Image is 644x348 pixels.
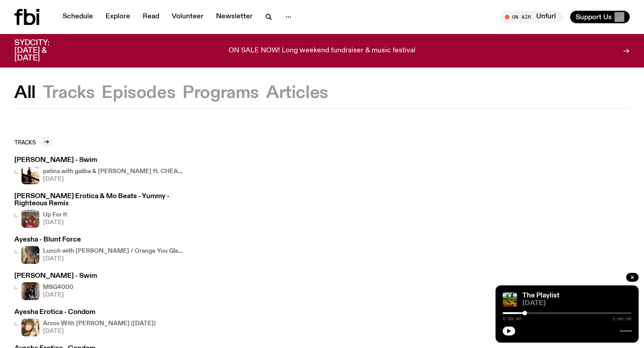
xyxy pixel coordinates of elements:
[14,85,36,101] button: All
[613,317,631,321] span: 2:00:00
[57,11,98,23] a: Schedule
[14,137,53,146] a: Tracks
[229,47,415,55] p: ON SALE NOW! Long weekend fundraiser & music festival
[166,11,209,23] a: Volunteer
[43,256,186,262] span: [DATE]
[503,317,521,321] span: 0:20:40
[43,169,186,174] h4: patina with galiba & [PERSON_NAME] ft. CHEAHDX
[182,85,259,101] button: Programs
[522,300,631,307] span: [DATE]
[14,237,186,243] h3: Ayesha - Blunt Force
[102,85,175,101] button: Episodes
[43,220,67,225] span: [DATE]
[14,39,72,62] h3: SYDCITY: [DATE] & [DATE]
[100,11,136,23] a: Explore
[43,284,73,290] h4: MSG4000
[43,321,156,327] h4: Arvos With [PERSON_NAME] ([DATE])
[211,11,258,23] a: Newsletter
[14,157,186,164] h3: [PERSON_NAME] - Swim
[14,273,97,300] a: [PERSON_NAME] - SwimMSG4000[DATE]
[43,85,95,101] button: Tracks
[14,309,156,336] a: Ayesha Erotica - CondomArvos With [PERSON_NAME] ([DATE])[DATE]
[266,85,328,101] button: Articles
[43,248,186,254] h4: Lunch with [PERSON_NAME] / Orange You Glad You're Listening to Tunez
[43,212,67,218] h4: Up For It
[500,11,563,23] button: On AirUnfurl
[43,328,156,334] span: [DATE]
[43,292,73,298] span: [DATE]
[522,292,559,299] a: The Playlist
[137,11,165,23] a: Read
[570,11,630,23] button: Support Us
[14,273,97,280] h3: [PERSON_NAME] - Swim
[14,309,156,316] h3: Ayesha Erotica - Condom
[14,139,36,145] h2: Tracks
[14,193,186,227] a: [PERSON_NAME] Erotica & Mo Beats - Yummy - Righteous RemixUp For It[DATE]
[576,13,612,21] span: Support Us
[43,176,186,182] span: [DATE]
[14,193,186,207] h3: [PERSON_NAME] Erotica & Mo Beats - Yummy - Righteous Remix
[14,237,186,264] a: Ayesha - Blunt ForceLunch with [PERSON_NAME] / Orange You Glad You're Listening to Tunez[DATE]
[14,157,186,184] a: [PERSON_NAME] - Swimpatina with galiba & [PERSON_NAME] ft. CHEAHDX[DATE]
